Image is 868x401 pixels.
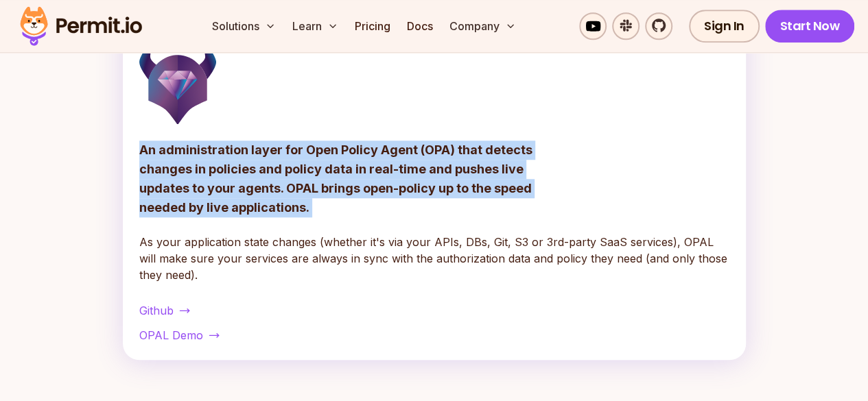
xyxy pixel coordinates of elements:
a: Docs [401,12,438,40]
img: opal [139,36,216,124]
a: Start Now [765,10,855,42]
button: Company [444,12,521,40]
a: Pricing [349,12,396,40]
button: Learn [287,12,344,40]
img: Permit logo [14,3,148,49]
button: Solutions [207,12,281,40]
span: Github [139,302,174,319]
a: OPAL Demo [139,327,729,343]
a: Github [139,302,729,319]
p: An administration layer for Open Policy Agent (OPA) that detects changes in policies and policy d... [139,141,551,217]
a: Sign In [689,10,760,42]
p: As your application state changes (whether it's via your APIs, DBs, Git, S3 or 3rd-party SaaS ser... [139,234,729,283]
span: OPAL Demo [139,327,203,343]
